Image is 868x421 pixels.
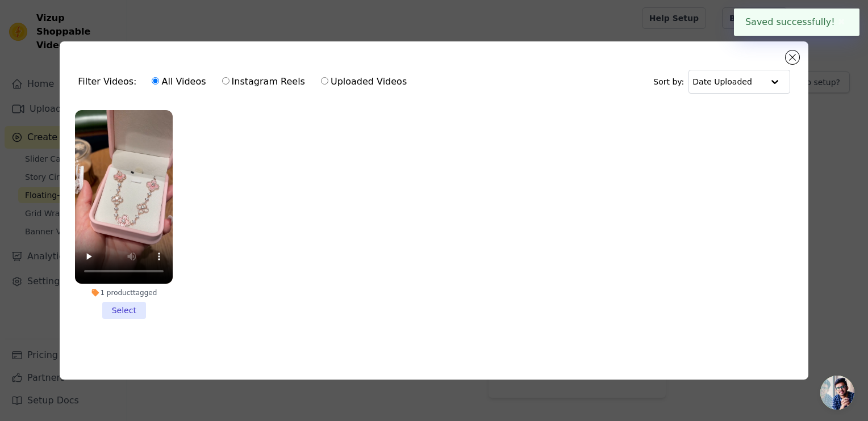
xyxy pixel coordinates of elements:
label: Instagram Reels [222,74,306,89]
div: Saved successfully! [734,9,859,36]
label: All Videos [151,74,206,89]
div: Sort by: [653,70,790,94]
button: Close modal [786,50,799,64]
button: Close [835,15,848,29]
div: Filter Videos: [78,69,413,95]
div: 1 product tagged [75,288,173,297]
label: Uploaded Videos [320,74,407,89]
a: Open chat [820,376,854,410]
